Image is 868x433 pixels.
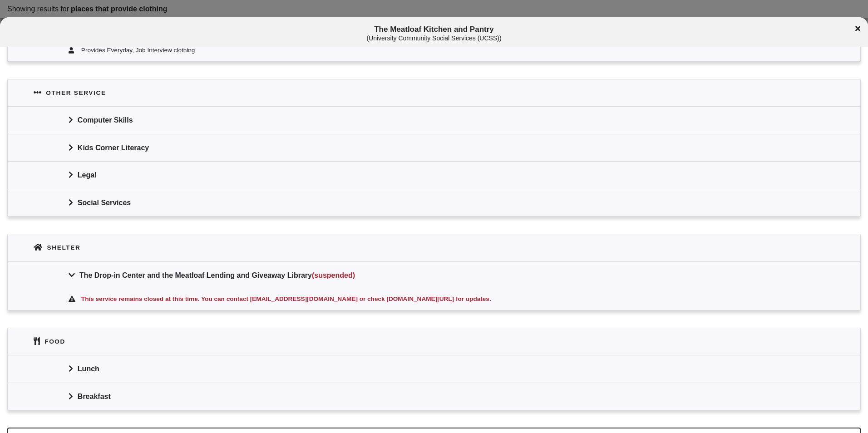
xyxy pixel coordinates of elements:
[81,45,799,55] div: Provides Everyday, Job Interview clothing
[8,189,860,216] div: Social Services
[8,261,860,289] div: The Drop-in Center and the Meatloaf Lending and Giveaway Library(suspended)
[46,88,106,98] div: Other service
[312,271,355,279] span: (suspended)
[44,337,65,346] div: Food
[47,243,80,252] div: Shelter
[8,106,860,133] div: Computer Skills
[8,383,860,410] div: Breakfast
[8,355,860,382] div: Lunch
[8,161,860,188] div: Legal
[79,294,799,304] div: This service remains closed at this time. You can contact [EMAIL_ADDRESS][DOMAIN_NAME] or check [...
[8,134,860,161] div: Kids Corner Literacy
[74,25,794,42] span: The Meatloaf Kitchen and Pantry
[74,34,794,42] div: ( University Community Social Services (UCSS) )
